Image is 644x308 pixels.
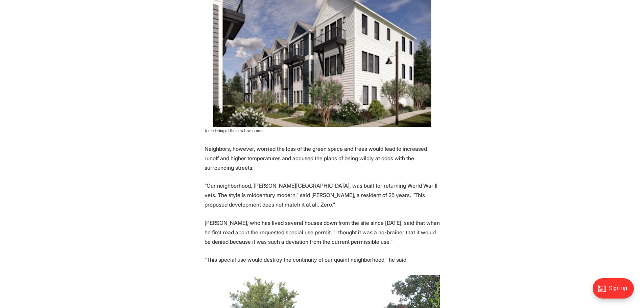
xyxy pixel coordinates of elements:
[205,181,440,209] p: “Our neighborhood, [PERSON_NAME][GEOGRAPHIC_DATA], was built for returning World War II vets. The...
[205,255,440,264] p: “This special use would destroy the continuity of our quaint neighborhood,” he said.
[205,144,440,172] p: Neighbors, however, worried the loss of the green space and trees would lead to increased runoff ...
[205,128,265,133] span: A rendering of the new townhomes.
[205,218,440,246] p: [PERSON_NAME], who has lived several houses down from the site since [DATE], said that when he fi...
[587,275,644,308] iframe: portal-trigger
